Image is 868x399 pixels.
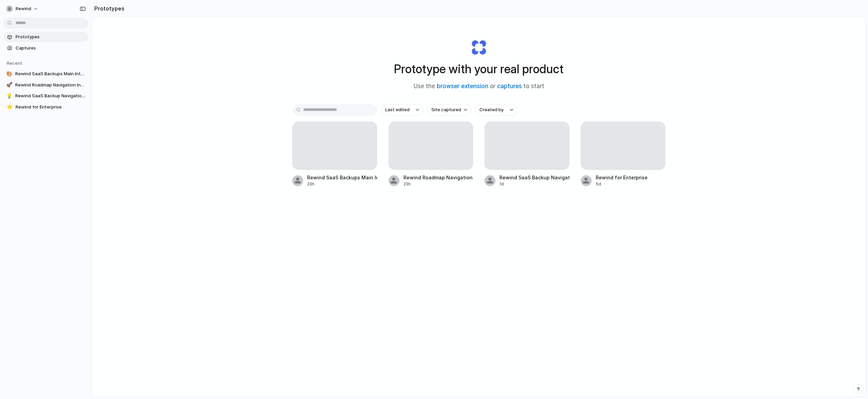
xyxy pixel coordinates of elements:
span: Prototypes [16,34,85,40]
a: Captures [3,43,88,53]
div: ⭐ [6,104,13,111]
div: 🚀 [6,82,13,88]
a: 💡Rewind SaaS Backup Navigation Button [3,91,88,101]
span: Created by [479,106,504,113]
div: Rewind Roadmap Navigation Integration [403,174,473,181]
div: 23h [307,181,377,187]
a: captures [497,83,522,89]
button: Created by [475,104,517,116]
h1: Prototype with your real product [394,60,564,78]
div: 5d [596,181,648,187]
div: 1d [499,181,569,187]
span: Site captured [431,106,461,113]
div: 🎨 [6,71,13,77]
span: Rewind SaaS Backups Main Interface [15,71,85,77]
span: Rewind [16,5,31,12]
a: 🚀Rewind Roadmap Navigation Integration [3,80,88,90]
div: Rewind SaaS Backups Main Interface [307,174,377,181]
a: Rewind Roadmap Navigation Integration23h [389,122,473,187]
div: Rewind for Enterprise [596,174,648,181]
span: Rewind SaaS Backup Navigation Button [15,93,85,99]
button: Rewind [3,3,42,14]
span: Recent [7,60,22,66]
span: Last edited [385,106,410,113]
a: Prototypes [3,32,88,42]
h2: Prototypes [92,4,124,13]
a: Rewind for Enterprise5d [581,122,666,187]
div: Rewind SaaS Backup Navigation Button [499,174,569,181]
button: Site captured [427,104,471,116]
span: Captures [16,45,85,52]
a: ⭐Rewind for Enterprise [3,102,88,112]
button: Last edited [381,104,423,116]
div: 💡 [6,93,13,99]
a: Rewind SaaS Backup Navigation Button1d [485,122,569,187]
a: Rewind SaaS Backups Main Interface23h [292,122,377,187]
a: 🎨Rewind SaaS Backups Main Interface [3,69,88,79]
span: Rewind Roadmap Navigation Integration [15,82,85,88]
div: 23h [403,181,473,187]
span: Use the or to start [414,82,544,91]
a: browser extension [437,83,488,89]
span: Rewind for Enterprise [16,104,85,111]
